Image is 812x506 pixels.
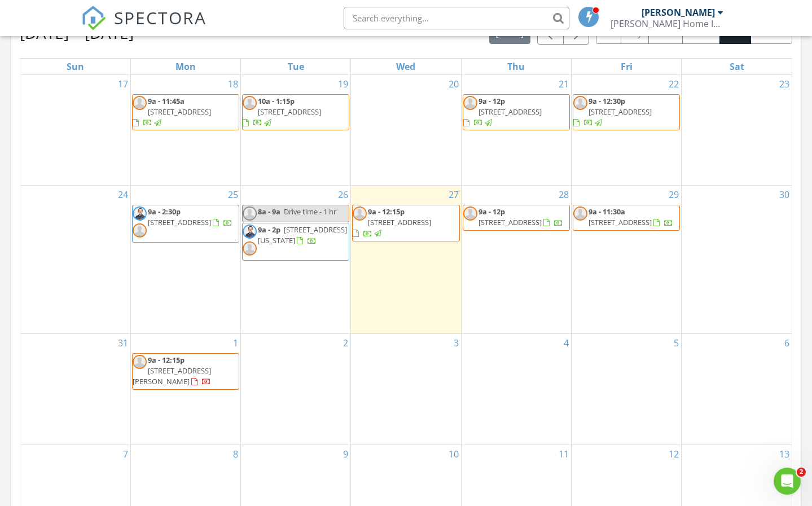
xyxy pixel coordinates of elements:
[243,96,321,127] a: 10a - 1:15p [STREET_ADDRESS]
[394,59,418,74] a: Wednesday
[797,468,806,477] span: 2
[116,186,130,204] a: Go to August 24, 2025
[231,445,240,463] a: Go to September 8, 2025
[666,186,681,204] a: Go to August 29, 2025
[284,206,336,217] span: Drive time - 1 hr
[352,205,459,241] a: 9a - 12:15p [STREET_ADDRESS]
[446,75,461,93] a: Go to August 20, 2025
[20,186,130,334] td: Go to August 24, 2025
[463,94,570,131] a: 9a - 12p [STREET_ADDRESS]
[341,445,350,463] a: Go to September 9, 2025
[774,468,801,495] iframe: Intercom live chat
[241,333,351,445] td: Go to September 2, 2025
[20,75,130,186] td: Go to August 17, 2025
[461,333,571,445] td: Go to September 4, 2025
[133,366,211,386] span: [STREET_ADDRESS][PERSON_NAME]
[463,96,542,127] a: 9a - 12p [STREET_ADDRESS]
[133,223,147,237] img: default-user-f0147aede5fd5fa78ca7ade42f37bd4542148d508eef1c3d3ea960f66861d68b.jpg
[479,107,542,117] span: [STREET_ADDRESS]
[463,205,570,230] a: 9a - 12p [STREET_ADDRESS]
[130,75,240,186] td: Go to August 18, 2025
[81,15,207,39] a: SPECTORA
[226,186,240,204] a: Go to August 25, 2025
[446,186,461,204] a: Go to August 27, 2025
[20,333,130,445] td: Go to August 31, 2025
[666,75,681,93] a: Go to August 22, 2025
[463,206,477,221] img: default-user-f0147aede5fd5fa78ca7ade42f37bd4542148d508eef1c3d3ea960f66861d68b.jpg
[344,7,569,29] input: Search everything...
[148,217,211,227] span: [STREET_ADDRESS]
[81,6,106,30] img: The Best Home Inspection Software - Spectora
[231,334,240,352] a: Go to September 1, 2025
[589,206,625,217] span: 9a - 11:30a
[64,59,86,74] a: Sunday
[341,334,350,352] a: Go to September 2, 2025
[479,206,563,227] a: 9a - 12p [STREET_ADDRESS]
[777,186,792,204] a: Go to August 30, 2025
[682,75,792,186] td: Go to August 23, 2025
[258,225,347,245] a: 9a - 2p [STREET_ADDRESS][US_STATE]
[241,75,351,186] td: Go to August 19, 2025
[116,334,130,352] a: Go to August 31, 2025
[132,94,239,131] a: 9a - 11:45a [STREET_ADDRESS]
[133,96,147,110] img: default-user-f0147aede5fd5fa78ca7ade42f37bd4542148d508eef1c3d3ea960f66861d68b.jpg
[666,445,681,463] a: Go to September 12, 2025
[258,225,280,235] span: 9a - 2p
[573,96,587,110] img: default-user-f0147aede5fd5fa78ca7ade42f37bd4542148d508eef1c3d3ea960f66861d68b.jpg
[368,206,405,217] span: 9a - 12:15p
[148,206,181,217] span: 9a - 2:30p
[116,75,130,93] a: Go to August 17, 2025
[589,217,652,227] span: [STREET_ADDRESS]
[479,206,505,217] span: 9a - 12p
[148,355,185,365] span: 9a - 12:15p
[446,445,461,463] a: Go to September 10, 2025
[258,225,347,245] span: [STREET_ADDRESS][US_STATE]
[589,107,652,117] span: [STREET_ADDRESS]
[148,206,232,227] a: 9a - 2:30p [STREET_ADDRESS]
[243,206,257,221] img: default-user-f0147aede5fd5fa78ca7ade42f37bd4542148d508eef1c3d3ea960f66861d68b.jpg
[133,96,211,127] a: 9a - 11:45a [STREET_ADDRESS]
[121,445,130,463] a: Go to September 7, 2025
[130,186,240,334] td: Go to August 25, 2025
[336,186,350,204] a: Go to August 26, 2025
[573,94,680,131] a: 9a - 12:30p [STREET_ADDRESS]
[727,59,747,74] a: Saturday
[573,206,587,221] img: default-user-f0147aede5fd5fa78ca7ade42f37bd4542148d508eef1c3d3ea960f66861d68b.jpg
[353,206,431,238] a: 9a - 12:15p [STREET_ADDRESS]
[589,206,673,227] a: 9a - 11:30a [STREET_ADDRESS]
[556,186,571,204] a: Go to August 28, 2025
[571,75,681,186] td: Go to August 22, 2025
[133,206,147,221] img: bhi11__copy1.jpg
[243,241,257,256] img: default-user-f0147aede5fd5fa78ca7ade42f37bd4542148d508eef1c3d3ea960f66861d68b.jpg
[173,59,198,74] a: Monday
[571,186,681,334] td: Go to August 29, 2025
[671,334,681,352] a: Go to September 5, 2025
[132,205,239,242] a: 9a - 2:30p [STREET_ADDRESS]
[642,7,715,18] div: [PERSON_NAME]
[573,205,680,230] a: 9a - 11:30a [STREET_ADDRESS]
[242,94,349,131] a: 10a - 1:15p [STREET_ADDRESS]
[463,96,477,110] img: default-user-f0147aede5fd5fa78ca7ade42f37bd4542148d508eef1c3d3ea960f66861d68b.jpg
[573,96,652,127] a: 9a - 12:30p [STREET_ADDRESS]
[242,223,349,260] a: 9a - 2p [STREET_ADDRESS][US_STATE]
[148,107,211,117] span: [STREET_ADDRESS]
[258,206,280,217] span: 8a - 9a
[682,333,792,445] td: Go to September 6, 2025
[336,75,350,93] a: Go to August 19, 2025
[286,59,306,74] a: Tuesday
[368,217,431,227] span: [STREET_ADDRESS]
[505,59,527,74] a: Thursday
[479,217,542,227] span: [STREET_ADDRESS]
[561,334,571,352] a: Go to September 4, 2025
[148,96,185,106] span: 9a - 11:45a
[611,18,723,29] div: Bennett Home Inspections LLC
[682,186,792,334] td: Go to August 30, 2025
[243,96,257,110] img: default-user-f0147aede5fd5fa78ca7ade42f37bd4542148d508eef1c3d3ea960f66861d68b.jpg
[461,75,571,186] td: Go to August 21, 2025
[353,206,367,221] img: default-user-f0147aede5fd5fa78ca7ade42f37bd4542148d508eef1c3d3ea960f66861d68b.jpg
[114,6,207,29] span: SPECTORA
[130,333,240,445] td: Go to September 1, 2025
[258,96,295,106] span: 10a - 1:15p
[451,334,461,352] a: Go to September 3, 2025
[589,96,625,106] span: 9a - 12:30p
